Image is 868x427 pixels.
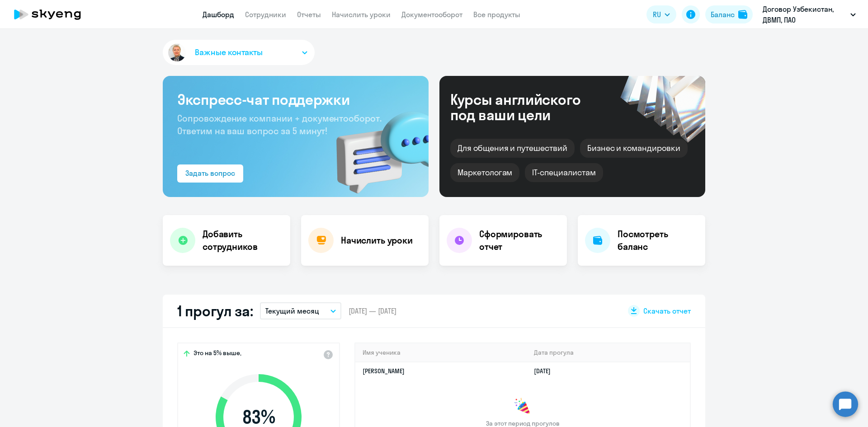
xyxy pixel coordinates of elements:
img: balance [738,10,747,19]
span: Сопровождение компании + документооборот. Ответим на ваш вопрос за 5 минут! [177,113,382,136]
a: Все продукты [473,10,520,19]
a: [DATE] [534,367,558,375]
div: Курсы английского под ваши цели [450,92,605,122]
button: Текущий месяц [260,302,341,319]
a: Сотрудники [245,10,286,19]
a: Отчеты [297,10,321,19]
h4: Посмотреть баланс [618,228,698,253]
div: Задать вопрос [185,168,235,178]
span: Это на 5% выше, [193,349,241,360]
h4: Сформировать отчет [479,228,560,253]
div: Баланс [711,9,735,20]
img: bg-img [323,95,429,197]
img: avatar [166,42,188,63]
button: Балансbalance [705,5,753,23]
h4: Начислить уроки [341,234,413,247]
p: Договор Узбекистан, ДВМП, ПАО [763,4,847,25]
span: Скачать отчет [643,306,691,316]
div: Бизнес и командировки [580,139,688,158]
a: Дашборд [203,10,234,19]
span: [DATE] — [DATE] [349,306,396,316]
p: Текущий месяц [265,305,319,316]
img: congrats [514,398,532,416]
a: [PERSON_NAME] [363,367,405,375]
div: Маркетологам [450,163,519,182]
span: RU [653,9,661,20]
th: Имя ученика [355,343,527,362]
button: Задать вопрос [177,164,243,183]
h2: 1 прогул за: [177,302,253,320]
button: Договор Узбекистан, ДВМП, ПАО [758,4,860,25]
h3: Экспресс-чат поддержки [177,90,414,108]
button: RU [646,5,676,23]
button: Важные контакты [163,40,315,65]
div: IT-специалистам [525,163,603,182]
div: Для общения и путешествий [450,139,575,158]
a: Начислить уроки [332,10,391,19]
h4: Добавить сотрудников [203,228,283,253]
span: Важные контакты [195,47,263,58]
a: Документооборот [401,10,462,19]
th: Дата прогула [527,343,690,362]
